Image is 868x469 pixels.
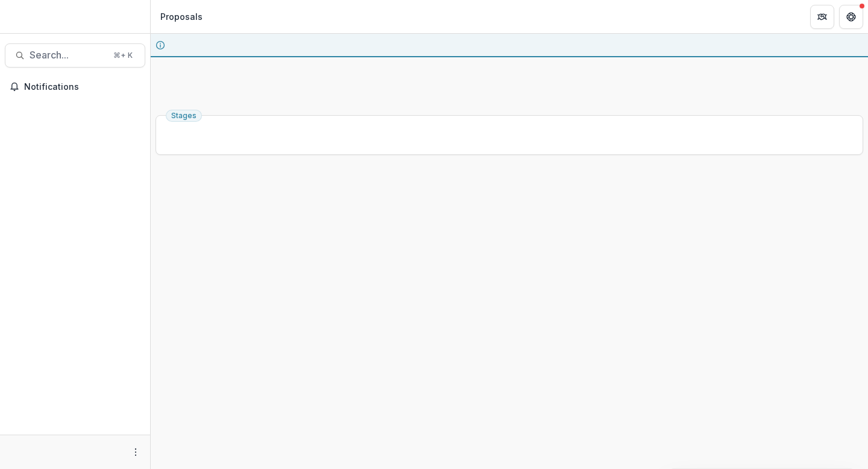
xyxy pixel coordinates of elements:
[160,10,203,23] div: Proposals
[24,82,140,92] span: Notifications
[171,112,197,120] span: Stages
[156,8,207,25] nav: breadcrumb
[30,49,106,61] span: Search...
[111,49,135,62] div: ⌘ + K
[839,5,863,29] button: Get Help
[5,43,145,68] button: Search...
[5,77,145,96] button: Notifications
[128,445,143,459] button: More
[810,5,834,29] button: Partners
